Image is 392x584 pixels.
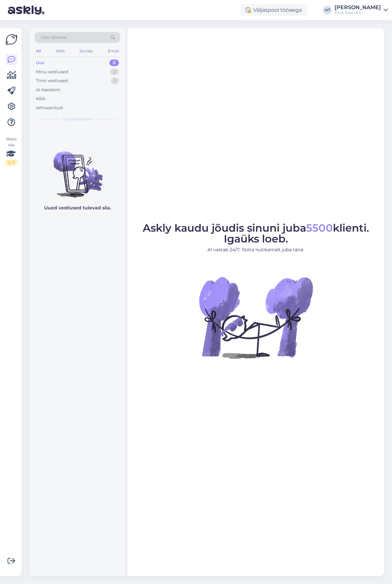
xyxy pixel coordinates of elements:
div: 1 [111,78,119,84]
div: All [35,47,42,55]
div: Väljaspool tööaega [240,4,307,16]
span: Uued vestlused [62,116,93,122]
div: HT [323,6,332,15]
div: Vaata siia [5,136,17,166]
img: Askly Logo [5,33,18,46]
div: 2 [110,69,119,75]
div: [PERSON_NAME] [335,5,381,10]
p: AI vastab 24/7. Tööta nutikamalt juba täna. [143,246,369,253]
span: Otsi kliente [41,34,67,41]
div: Klick Eesti AS [335,10,381,15]
div: Web [55,47,66,55]
div: 0 [109,60,119,66]
div: AI Assistent [36,87,60,93]
p: Uued vestlused tulevad siia. [44,204,111,211]
span: 5500 [306,221,333,234]
div: Kõik [36,96,45,102]
img: No chats [29,140,125,199]
div: 2 / 3 [5,160,17,166]
span: Askly kaudu jõudis sinuni juba klienti. Igaüks loeb. [143,221,369,245]
div: Minu vestlused [36,69,68,75]
a: [PERSON_NAME]Klick Eesti AS [335,5,388,15]
div: Tiimi vestlused [36,78,68,84]
div: Email [106,47,120,55]
div: Socials [78,47,94,55]
img: No Chat active [197,258,315,376]
div: Uus [36,60,44,66]
div: Arhiveeritud [36,105,63,111]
